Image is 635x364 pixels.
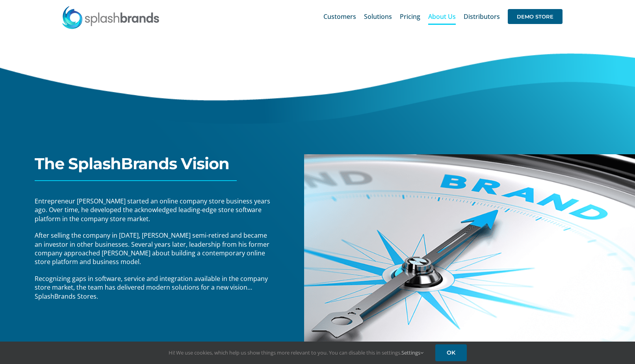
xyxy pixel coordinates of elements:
span: Entrepreneur [PERSON_NAME] started an online company store business years ago. Over time, he deve... [35,197,270,223]
span: About Us [428,13,456,20]
span: Pricing [400,13,420,20]
img: SplashBrands.com Logo [61,6,160,29]
span: Solutions [364,13,392,20]
a: DEMO STORE [508,4,563,29]
a: Pricing [400,4,420,29]
a: OK [435,344,467,361]
a: Distributors [464,4,500,29]
span: Hi! We use cookies, which help us show things more relevant to you. You can disable this in setti... [169,349,423,356]
nav: Main Menu [323,4,563,29]
span: The SplashBrands Vision [35,154,229,173]
span: Recognizing gaps in software, service and integration available in the company store market, the ... [35,274,268,301]
span: DEMO STORE [508,9,563,24]
a: Customers [323,4,356,29]
span: Customers [323,13,356,20]
img: about-us-brand-image-900-x-533 [304,154,635,357]
span: After selling the company in [DATE], [PERSON_NAME] semi-retired and became an investor in other b... [35,231,269,266]
a: Settings [401,349,423,356]
span: Distributors [464,13,500,20]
